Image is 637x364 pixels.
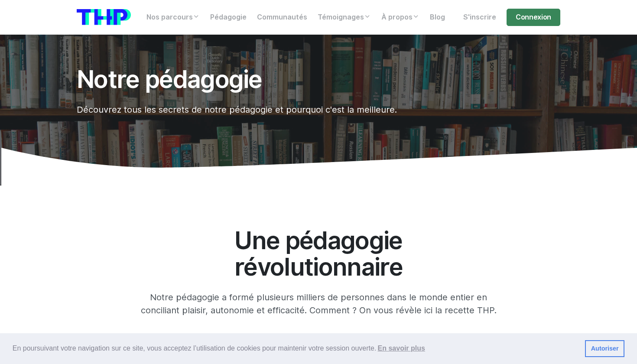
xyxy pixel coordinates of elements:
[77,103,478,116] p: Découvrez tous les secrets de notre pédagogie et pourquoi c'est la meilleure.
[77,9,131,25] img: logo
[170,227,468,280] h2: Une pédagogie révolutionnaire
[252,9,312,26] a: Communautés
[13,342,578,355] span: En poursuivant votre navigation sur ce site, vous acceptez l’utilisation de cookies pour mainteni...
[139,291,499,317] p: Notre pédagogie a formé plusieurs milliers de personnes dans le monde entier en conciliant plaisi...
[585,340,624,357] a: dismiss cookie message
[458,9,501,26] a: S'inscrire
[312,9,376,26] a: Témoignages
[77,66,478,93] h1: Notre pédagogie
[507,9,560,26] a: Connexion
[205,9,252,26] a: Pédagogie
[376,342,426,355] a: learn more about cookies
[141,9,205,26] a: Nos parcours
[425,9,450,26] a: Blog
[376,9,425,26] a: À propos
